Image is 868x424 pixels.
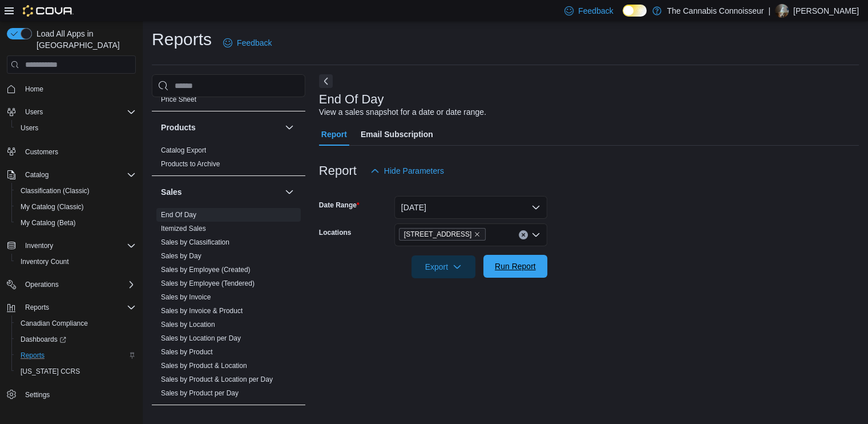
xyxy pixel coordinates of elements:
span: Sales by Invoice [161,293,211,302]
span: Sales by Location [161,320,215,329]
a: Sales by Product & Location per Day [161,375,273,383]
button: Operations [2,277,140,293]
button: Reports [11,347,140,363]
a: Sales by Location per Day [161,334,241,342]
a: Price Sheet [161,95,196,103]
span: Reports [21,351,45,360]
a: Catalog Export [161,146,206,154]
span: Canadian Compliance [16,317,136,330]
button: Canadian Compliance [11,315,140,331]
button: [DATE] [394,196,547,219]
span: Sales by Day [161,251,201,261]
span: Settings [25,390,50,399]
span: Feedback [578,5,613,17]
span: Report [321,123,347,146]
button: Inventory [2,238,140,254]
span: Customers [21,144,136,158]
label: Date Range [319,201,360,210]
span: Export [418,255,469,278]
span: 99 King St. [399,228,486,241]
div: View a sales snapshot for a date or date range. [319,106,486,118]
button: Inventory Count [11,254,140,270]
span: Home [21,82,136,96]
button: Users [2,104,140,120]
span: Sales by Product & Location per Day [161,375,273,384]
span: My Catalog (Beta) [21,218,76,227]
h1: Reports [152,28,212,51]
span: Users [21,123,38,133]
span: Dashboards [16,333,136,346]
span: Inventory Count [16,255,136,269]
div: Candice Flynt [775,4,789,18]
button: My Catalog (Beta) [11,215,140,231]
span: Settings [21,387,136,402]
h3: End Of Day [319,93,384,106]
p: The Cannabis Connoisseur [667,4,764,18]
span: Operations [25,280,59,289]
button: Products [161,122,280,133]
a: [US_STATE] CCRS [16,365,84,378]
span: Price Sheet [161,95,196,104]
span: Itemized Sales [161,224,206,233]
button: My Catalog (Classic) [11,199,140,215]
button: Home [2,81,140,97]
span: Run Report [495,261,536,272]
span: Inventory Count [21,257,69,266]
span: Dashboards [21,335,66,344]
a: Users [16,121,43,135]
span: My Catalog (Classic) [21,202,84,211]
button: Users [21,105,47,119]
a: Sales by Employee (Tendered) [161,279,255,287]
span: Users [25,107,43,117]
a: Dashboards [16,333,71,346]
span: Reports [21,301,136,314]
span: Sales by Invoice & Product [161,306,243,315]
h3: Products [161,122,196,133]
a: Sales by Product [161,348,213,356]
span: Home [25,85,43,94]
a: Dashboards [11,331,140,347]
a: Sales by Employee (Created) [161,266,251,274]
span: My Catalog (Beta) [16,216,136,230]
a: Sales by Invoice & Product [161,307,243,315]
span: My Catalog (Classic) [16,200,136,214]
span: Classification (Classic) [16,184,136,198]
p: [PERSON_NAME] [793,4,859,18]
span: Catalog [21,168,136,182]
button: Run Report [483,255,547,278]
button: Reports [2,299,140,315]
a: Inventory Count [16,255,74,269]
a: Sales by Day [161,252,201,260]
a: Home [21,82,48,96]
button: Products [282,121,296,134]
span: Sales by Product [161,347,213,357]
div: Products [152,143,305,175]
a: Sales by Invoice [161,293,211,301]
span: Sales by Product per Day [161,389,239,398]
span: Reports [16,349,136,362]
span: End Of Day [161,210,196,219]
p: | [768,4,770,18]
span: Sales by Employee (Created) [161,265,251,274]
button: Settings [2,386,140,403]
span: Canadian Compliance [21,319,88,328]
span: [STREET_ADDRESS] [404,229,472,240]
span: Operations [21,278,136,291]
button: Operations [21,278,63,291]
a: Sales by Classification [161,238,229,246]
span: Email Subscription [361,123,433,146]
a: Sales by Product per Day [161,389,239,397]
button: [US_STATE] CCRS [11,363,140,379]
a: Feedback [219,31,276,54]
button: Catalog [21,168,53,182]
span: Classification (Classic) [21,186,90,195]
span: Load All Apps in [GEOGRAPHIC_DATA] [32,28,136,51]
button: Next [319,74,333,88]
button: Catalog [2,167,140,183]
span: [US_STATE] CCRS [21,367,80,376]
a: Customers [21,145,63,159]
a: Itemized Sales [161,225,206,233]
button: Export [411,255,475,278]
h3: Sales [161,186,182,198]
button: Users [11,120,140,136]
